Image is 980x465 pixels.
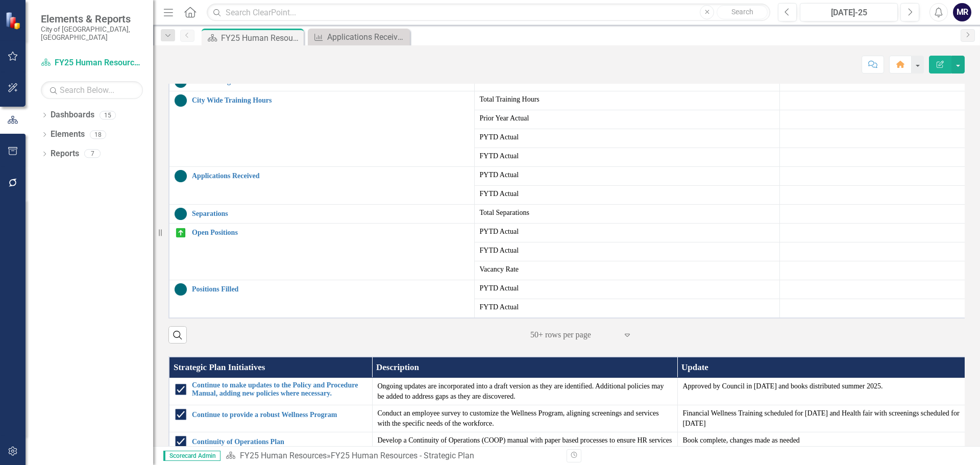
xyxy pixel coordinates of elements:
[683,408,977,429] p: Financial Wellness Training scheduled for [DATE] and Health fair with screenings scheduled for [D...
[175,383,187,396] img: Completed
[175,94,187,107] img: No Target Set
[717,5,768,19] button: Search
[480,151,774,161] span: FYTD Actual
[41,81,143,99] input: Search Below...
[41,57,143,69] a: FY25 Human Resources
[372,405,677,432] td: Double-Click to Edit
[175,227,187,239] img: On Target
[480,302,774,312] span: FYTD Actual
[84,150,101,158] div: 7
[169,91,474,166] td: Double-Click to Edit Right Click for Context Menu
[731,8,753,16] span: Search
[51,129,85,140] a: Elements
[372,378,677,405] td: Double-Click to Edit
[378,381,672,402] p: Ongoing updates are incorporated into a draft version as they are identified. Additional policies...
[169,204,474,223] td: Double-Click to Edit Right Click for Context Menu
[480,283,774,293] span: PYTD Actual
[175,283,187,296] img: No Target Set
[480,170,774,180] span: PYTD Actual
[175,435,187,448] img: Completed
[226,450,559,462] div: »
[310,31,407,43] a: Applications Received
[169,280,474,318] td: Double-Click to Edit Right Click for Context Menu
[378,408,672,429] p: Conduct an employee survey to customize the Wellness Program, aligning screenings and services wi...
[5,11,23,29] img: ClearPoint Strategy
[327,31,407,43] div: Applications Received
[683,435,977,446] p: Book complete, changes made as needed
[192,210,469,217] a: Separations
[175,408,187,421] img: Completed
[100,111,116,119] div: 15
[480,94,774,105] span: Total Training Hours
[480,246,774,256] span: FYTD Actual
[51,148,79,160] a: Reports
[192,381,367,397] a: Continue to make updates to the Policy and Procedure Manual, adding new policies where necessary.
[192,438,367,446] a: Continuity of Operations Plan
[90,130,106,139] div: 18
[169,378,372,405] td: Double-Click to Edit Right Click for Context Menu
[169,405,372,432] td: Double-Click to Edit Right Click for Context Menu
[240,451,327,460] a: FY25 Human Resources
[480,113,774,124] span: Prior Year Actual
[480,189,774,199] span: FYTD Actual
[41,13,143,25] span: Elements & Reports
[175,208,187,220] img: No Target Set
[207,4,770,21] input: Search ClearPoint...
[169,223,474,280] td: Double-Click to Edit Right Click for Context Menu
[683,381,977,391] p: Approved by Council in [DATE] and books distributed summer 2025.
[175,170,187,182] img: No Target Set
[480,132,774,142] span: PYTD Actual
[331,451,474,460] div: FY25 Human Resources - Strategic Plan
[169,166,474,204] td: Double-Click to Edit Right Click for Context Menu
[480,227,774,237] span: PYTD Actual
[803,7,894,19] div: [DATE]-25
[192,411,367,419] a: Continue to provide a robust Wellness Program
[51,109,94,121] a: Dashboards
[41,25,143,42] small: City of [GEOGRAPHIC_DATA], [GEOGRAPHIC_DATA]
[480,208,774,218] span: Total Separations
[221,32,301,44] div: FY25 Human Resources - Strategic Plan
[192,229,469,236] a: Open Positions
[953,3,971,21] button: MR
[192,172,469,180] a: Applications Received
[163,451,220,461] span: Scorecard Admin
[800,3,898,21] button: [DATE]-25
[480,264,774,275] span: Vacancy Rate
[192,285,469,293] a: Positions Filled
[192,96,469,104] a: City Wide Training Hours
